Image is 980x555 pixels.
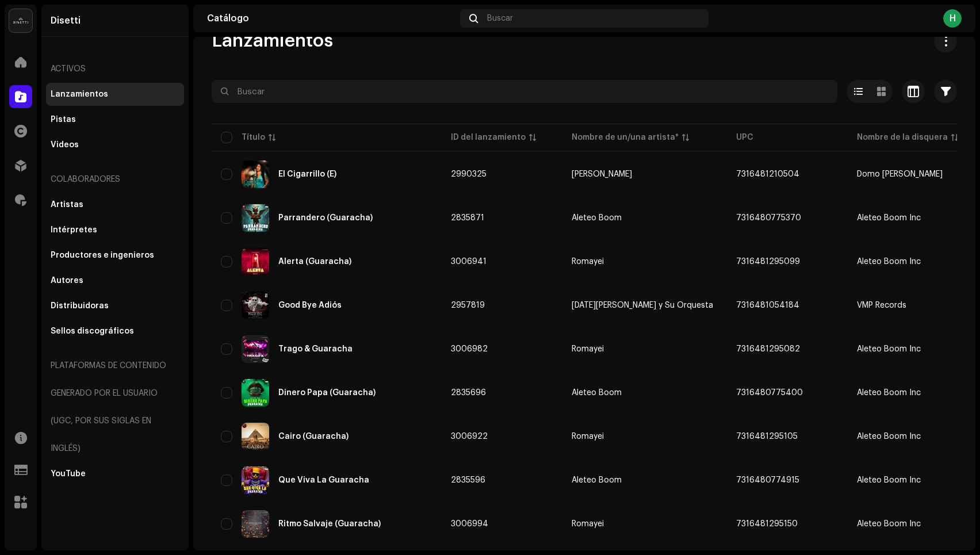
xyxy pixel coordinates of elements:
img: 5d587515-cc04-4626-87e5-724347fd3de8 [242,466,269,494]
div: Alerta (Guaracha) [278,258,351,266]
div: Lanzamientos [51,90,108,99]
div: YouTube [51,469,86,479]
re-m-nav-item: Productores e ingenieros [46,244,184,267]
span: 7316480775370 [736,214,801,222]
re-a-nav-header: Activos [46,55,184,83]
div: Aleteo Boom [572,476,622,484]
div: H [943,9,962,28]
span: 2835696 [451,389,486,397]
span: 2990325 [451,170,487,178]
span: Romayei [572,520,718,528]
span: 3006994 [451,520,488,528]
div: Catálogo [207,14,455,23]
div: Que Viva La Guaracha [278,476,369,484]
span: Aleteo Boom Inc [857,258,921,266]
img: 1142c186-d86f-429c-ac07-2df9740bb27c [242,510,269,538]
span: VMP Records [857,301,906,309]
span: Aleteo Boom Inc [857,476,921,484]
input: Buscar [212,80,837,103]
re-m-nav-item: Distribuidoras [46,294,184,317]
re-a-nav-header: Plataformas de contenido generado por el usuario (UGC, por sus siglas en inglés) [46,352,184,462]
div: ID del lanzamiento [451,132,526,143]
img: 02a7c2d3-3c89-4098-b12f-2ff2945c95ee [9,9,32,32]
div: Good Bye Adiós [278,301,342,309]
div: Intérpretes [51,225,97,235]
re-m-nav-item: Pistas [46,108,184,131]
span: Noel Vargas y Su Orquesta [572,301,718,309]
span: Aleteo Boom [572,214,718,222]
span: 7316481210504 [736,170,799,178]
div: Nombre de la disquera [857,132,948,143]
re-a-nav-header: Colaboradores [46,166,184,193]
span: 2835871 [451,214,484,222]
span: Aleteo Boom Inc [857,345,921,353]
div: Nombre de un/una artista* [572,132,679,143]
div: Artistas [51,200,83,209]
div: Cairo (Guaracha) [278,432,349,441]
span: 7316481295099 [736,258,800,266]
span: 7316481295105 [736,432,798,441]
div: Trago & Guaracha [278,345,353,353]
span: 2835596 [451,476,485,484]
span: Romayei [572,345,718,353]
div: [DATE][PERSON_NAME] y Su Orquesta [572,301,713,309]
div: Parrandero (Guaracha) [278,214,373,222]
img: 28b6189e-10dd-4c95-ab0e-154f9b4467a5 [242,292,269,319]
span: 3006922 [451,432,488,441]
re-m-nav-item: Intérpretes [46,219,184,242]
img: 6677bc5d-f655-4257-be39-6cc755268c3d [242,423,269,450]
img: 00cd3707-2aca-4341-91b5-718c0338a4ba [242,160,269,188]
div: Autores [51,276,83,285]
span: Domo Urbano [857,170,943,178]
div: Aleteo Boom [572,389,622,397]
div: Productores e ingenieros [51,251,154,260]
div: El Cigarrillo (E) [278,170,336,178]
re-m-nav-item: Lanzamientos [46,83,184,106]
span: 2957819 [451,301,485,309]
div: Romayei [572,345,604,353]
div: [PERSON_NAME] [572,170,632,178]
span: 7316481295150 [736,520,798,528]
div: Distribuidoras [51,301,109,311]
span: Mafe Cardona [572,170,718,178]
div: Romayei [572,258,604,266]
span: Buscar [487,14,513,23]
re-m-nav-item: Sellos discográficos [46,320,184,343]
div: Romayei [572,520,604,528]
span: 7316480774915 [736,476,799,484]
re-m-nav-item: Autores [46,269,184,292]
div: Título [242,132,265,143]
img: 82ce420e-de82-457c-ad38-2defbcb3c3a1 [242,379,269,407]
span: Aleteo Boom Inc [857,520,921,528]
div: Romayei [572,432,604,441]
span: 3006982 [451,345,488,353]
span: Aleteo Boom Inc [857,432,921,441]
span: Aleteo Boom Inc [857,214,921,222]
span: 7316481054184 [736,301,799,309]
div: Dinero Papa (Guaracha) [278,389,376,397]
span: Lanzamientos [212,29,333,52]
span: Romayei [572,258,718,266]
div: Videos [51,140,79,150]
span: Aleteo Boom [572,476,718,484]
img: 35faa864-57eb-4adc-a46f-ce086f442ec8 [242,248,269,275]
span: Aleteo Boom [572,389,718,397]
img: a3d94e90-0156-486c-839e-ad77b41e3351 [242,335,269,363]
img: 0fc072b8-c4bf-4e63-90b3-5b45140c06a7 [242,204,269,232]
div: Pistas [51,115,76,124]
re-m-nav-item: YouTube [46,462,184,485]
div: Ritmo Salvaje (Guaracha) [278,520,381,528]
re-m-nav-item: Videos [46,133,184,156]
span: 7316480775400 [736,389,803,397]
div: Aleteo Boom [572,214,622,222]
span: Aleteo Boom Inc [857,389,921,397]
div: Sellos discográficos [51,327,134,336]
re-m-nav-item: Artistas [46,193,184,216]
span: 3006941 [451,258,487,266]
span: 7316481295082 [736,345,800,353]
span: Romayei [572,432,718,441]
